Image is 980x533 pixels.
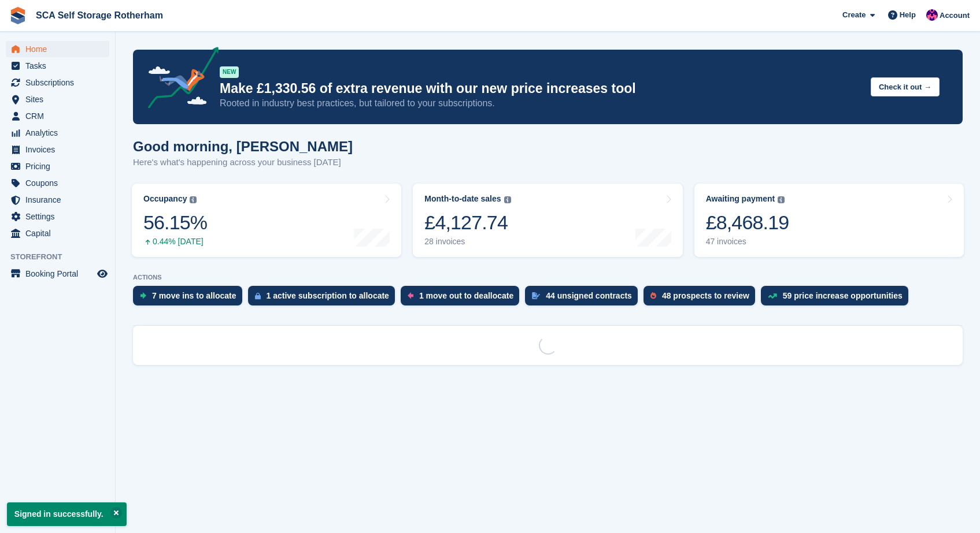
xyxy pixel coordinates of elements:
[25,108,95,124] span: CRM
[25,192,95,208] span: Insurance
[650,292,656,299] img: prospect-51fa495bee0391a8d652442698ab0144808aea92771e9ea1ae160a38d050c398.svg
[842,9,866,21] span: Create
[133,274,963,281] p: ACTIONS
[9,7,27,24] img: stora-icon-8386f47178a22dfd0bd8f6a31ec36ba5ce8667c1dd55bd0f319d3a0aa187defe.svg
[706,194,775,204] div: Awaiting payment
[419,291,513,300] div: 1 move out to deallocate
[220,80,861,97] p: Make £1,330.56 of extra revenue with our new price increases tool
[525,286,644,311] a: 44 unsigned contracts
[940,10,970,21] span: Account
[133,156,353,169] p: Here's what's happening across your business [DATE]
[133,286,248,311] a: 7 move ins to allocate
[6,108,109,124] a: menu
[6,266,109,282] a: menu
[694,184,964,257] a: Awaiting payment £8,468.19 47 invoices
[662,291,749,300] div: 48 prospects to review
[25,266,95,282] span: Booking Portal
[778,196,785,203] img: icon-info-grey-7440780725fd019a000dd9b08b2336e03edf1995a4989e88bcd33f0948082b44.svg
[6,208,109,225] a: menu
[25,41,95,57] span: Home
[424,237,511,247] div: 28 invoices
[190,196,197,203] img: icon-info-grey-7440780725fd019a000dd9b08b2336e03edf1995a4989e88bcd33f0948082b44.svg
[926,9,938,21] img: Sam Chapman
[25,158,95,174] span: Pricing
[143,211,207,234] div: 56.15%
[900,9,916,21] span: Help
[25,141,95,158] span: Invoices
[6,192,109,208] a: menu
[10,251,115,263] span: Storefront
[6,41,109,57] a: menu
[25,208,95,225] span: Settings
[143,237,207,247] div: 0.44% [DATE]
[255,292,261,300] img: active_subscription_to_allocate_icon-d502201f5373d7db506a760aba3b589e785aa758c864c3986d89f69b8ff3...
[504,196,511,203] img: icon-info-grey-7440780725fd019a000dd9b08b2336e03edf1995a4989e88bcd33f0948082b44.svg
[768,293,777,299] img: price_increase_opportunities-93ffe204e8149a01c8c9dc8f82e8f89637d9d84a8eef4429ea346261dce0b2c0.svg
[220,97,861,110] p: Rooted in industry best practices, but tailored to your subscriptions.
[7,502,127,526] p: Signed in successfully.
[761,286,914,311] a: 59 price increase opportunities
[6,91,109,107] a: menu
[25,225,95,241] span: Capital
[25,125,95,141] span: Analytics
[644,286,761,311] a: 48 prospects to review
[424,211,511,234] div: £4,127.74
[532,292,540,299] img: contract_signature_icon-13c848040528278c33f63329250d36e43548de30e8caae1d1a13099fd9432cc5.svg
[25,91,95,107] span: Sites
[25,74,95,91] span: Subscriptions
[408,292,413,299] img: move_outs_to_deallocate_icon-f764333ba52eb49d3ac5e1228854f67142a1ed5810a6f6cc68b1a99e826820c5.svg
[6,125,109,141] a: menu
[783,291,903,300] div: 59 price increase opportunities
[413,184,682,257] a: Month-to-date sales £4,127.74 28 invoices
[143,194,187,204] div: Occupancy
[706,237,789,247] div: 47 invoices
[132,184,401,257] a: Occupancy 56.15% 0.44% [DATE]
[220,66,239,78] div: NEW
[706,211,789,234] div: £8,468.19
[6,175,109,191] a: menu
[6,158,109,174] a: menu
[152,291,236,300] div: 7 move ins to allocate
[6,74,109,91] a: menu
[248,286,401,311] a: 1 active subscription to allocate
[267,291,389,300] div: 1 active subscription to allocate
[25,175,95,191] span: Coupons
[138,47,219,113] img: price-adjustments-announcement-icon-8257ccfd72463d97f412b2fc003d46551f7dbcb40ab6d574587a9cd5c0d94...
[6,58,109,74] a: menu
[424,194,501,204] div: Month-to-date sales
[546,291,632,300] div: 44 unsigned contracts
[31,6,168,25] a: SCA Self Storage Rotherham
[140,292,146,299] img: move_ins_to_allocate_icon-fdf77a2bb77ea45bf5b3d319d69a93e2d87916cf1d5bf7949dd705db3b84f3ca.svg
[871,77,940,96] button: Check it out →
[6,141,109,158] a: menu
[6,225,109,241] a: menu
[133,139,353,154] h1: Good morning, [PERSON_NAME]
[401,286,525,311] a: 1 move out to deallocate
[95,267,109,281] a: Preview store
[25,58,95,74] span: Tasks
